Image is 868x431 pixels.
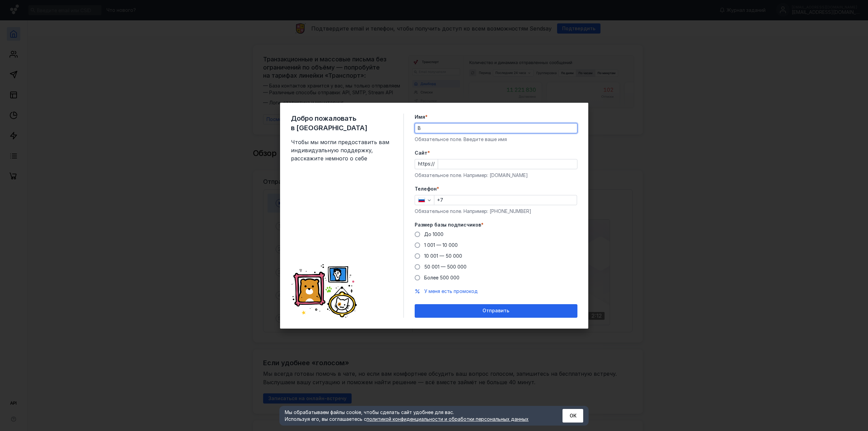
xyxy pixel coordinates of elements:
[424,231,443,237] span: До 1000
[415,136,577,143] div: Обязательное поле. Введите ваше имя
[367,416,529,422] a: политикой конфиденциальности и обработки персональных данных
[415,221,481,228] span: Размер базы подписчиков
[415,185,437,192] span: Телефон
[482,308,509,314] span: Отправить
[291,138,393,162] span: Чтобы мы могли предоставить вам индивидуальную поддержку, расскажите немного о себе
[415,304,577,318] button: Отправить
[563,409,583,423] button: ОК
[415,208,577,215] div: Обязательное поле. Например: [PHONE_NUMBER]
[291,114,393,133] span: Добро пожаловать в [GEOGRAPHIC_DATA]
[424,275,459,280] span: Более 500 000
[285,409,546,423] div: Мы обрабатываем файлы cookie, чтобы сделать сайт удобнее для вас. Используя его, вы соглашаетесь c
[424,264,467,270] span: 50 001 — 500 000
[415,114,425,120] span: Имя
[424,288,478,295] button: У меня есть промокод
[415,172,577,179] div: Обязательное поле. Например: [DOMAIN_NAME]
[424,288,478,294] span: У меня есть промокод
[424,242,458,248] span: 1 001 — 10 000
[424,253,462,259] span: 10 001 — 50 000
[415,150,428,156] span: Cайт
